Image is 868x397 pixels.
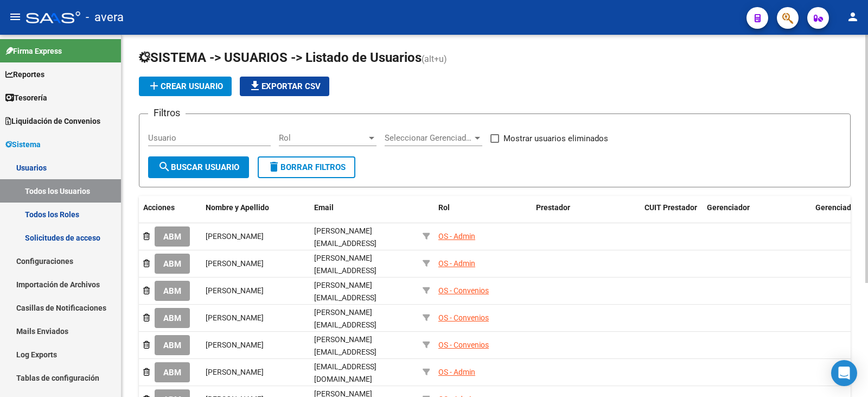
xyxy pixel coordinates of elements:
datatable-header-cell: Rol [434,196,532,232]
span: Liquidación de Convenios [5,115,100,127]
h3: Filtros [148,105,186,121]
datatable-header-cell: Email [310,196,418,232]
div: OS - Admin [438,257,475,270]
span: [PERSON_NAME][EMAIL_ADDRESS][DOMAIN_NAME] [314,308,376,342]
datatable-header-cell: Prestador [532,196,640,232]
span: Rol [279,133,367,143]
span: [PERSON_NAME][EMAIL_ADDRESS][PERSON_NAME][DOMAIN_NAME] [314,226,376,272]
span: [EMAIL_ADDRESS][DOMAIN_NAME] [314,362,376,383]
datatable-header-cell: Acciones [139,196,201,232]
button: Borrar Filtros [258,156,355,178]
datatable-header-cell: CUIT Prestador [640,196,703,232]
datatable-header-cell: Nombre y Apellido [201,196,310,232]
span: Acciones [143,203,175,212]
span: Buscar Usuario [158,162,239,172]
span: Prestador [536,203,570,212]
span: - avera [86,5,124,29]
span: [PERSON_NAME] [206,341,264,349]
span: ABM [163,286,181,296]
mat-icon: search [158,160,171,173]
mat-icon: person [846,10,859,23]
span: [PERSON_NAME][EMAIL_ADDRESS][DOMAIN_NAME] [314,281,376,314]
span: [PERSON_NAME][EMAIL_ADDRESS][PERSON_NAME][DOMAIN_NAME] [314,335,376,381]
span: CUIT Prestador [644,203,697,212]
span: Borrar Filtros [267,162,346,172]
span: ABM [163,259,181,269]
div: OS - Admin [438,230,475,243]
span: SISTEMA -> USUARIOS -> Listado de Usuarios [139,50,422,65]
button: Crear Usuario [139,77,232,96]
div: OS - Convenios [438,339,489,351]
span: ABM [163,368,181,377]
div: Open Intercom Messenger [831,360,857,386]
span: Gerenciador [815,203,858,212]
span: Crear Usuario [148,81,223,91]
span: Rol [438,203,450,212]
button: ABM [155,362,190,382]
div: OS - Convenios [438,285,489,297]
span: Seleccionar Gerenciador [385,133,473,143]
button: ABM [155,335,190,355]
span: ABM [163,313,181,323]
span: [PERSON_NAME] [206,232,264,241]
button: Buscar Usuario [148,156,249,178]
span: Firma Express [5,45,62,57]
button: ABM [155,254,190,274]
span: [PERSON_NAME] [206,368,264,376]
button: ABM [155,281,190,301]
button: ABM [155,226,190,247]
span: Exportar CSV [248,81,321,91]
span: [PERSON_NAME][EMAIL_ADDRESS][PERSON_NAME][DOMAIN_NAME] [314,254,376,299]
span: Email [314,203,334,212]
mat-icon: delete [267,160,280,173]
span: ABM [163,341,181,350]
span: Gerenciador [707,203,750,212]
span: Tesorería [5,92,47,104]
span: [PERSON_NAME] [206,313,264,322]
div: OS - Admin [438,366,475,379]
span: ABM [163,232,181,242]
span: (alt+u) [422,54,447,64]
mat-icon: file_download [248,79,261,92]
button: ABM [155,308,190,328]
span: Sistema [5,138,41,150]
span: [PERSON_NAME] [206,259,264,268]
span: Mostrar usuarios eliminados [503,132,608,145]
mat-icon: menu [9,10,22,23]
span: Nombre y Apellido [206,203,269,212]
div: OS - Convenios [438,312,489,324]
datatable-header-cell: Gerenciador [703,196,811,232]
span: [PERSON_NAME] [206,286,264,295]
mat-icon: add [148,79,161,92]
button: Exportar CSV [240,77,329,96]
span: Reportes [5,68,44,80]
